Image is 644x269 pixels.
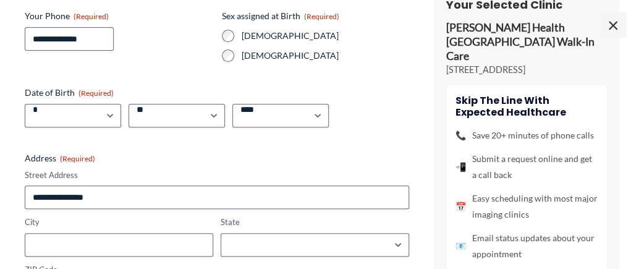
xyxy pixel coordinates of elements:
span: 📧 [455,238,466,254]
legend: Sex assigned at Birth [222,10,339,22]
span: 📞 [455,127,466,143]
li: Email status updates about your appointment [455,230,598,262]
span: × [601,12,625,37]
p: [STREET_ADDRESS] [446,64,607,76]
li: Easy scheduling with most major imaging clinics [455,190,598,223]
span: 📅 [455,199,466,215]
label: City [25,216,213,228]
span: (Required) [78,88,114,98]
h4: Skip the line with Expected Healthcare [455,95,598,118]
label: Street Address [25,169,409,181]
label: [DEMOGRAPHIC_DATA] [242,30,409,42]
span: 📲 [455,159,466,175]
legend: Date of Birth [25,87,114,99]
legend: Address [25,152,95,164]
span: (Required) [74,12,109,21]
li: Submit a request online and get a call back [455,151,598,183]
label: State [221,216,409,228]
li: Save 20+ minutes of phone calls [455,127,598,143]
label: Your Phone [25,10,212,22]
span: (Required) [60,154,95,163]
label: [DEMOGRAPHIC_DATA] [242,49,409,62]
p: [PERSON_NAME] Health [GEOGRAPHIC_DATA] Walk-In Care [446,22,607,64]
span: (Required) [304,12,339,21]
